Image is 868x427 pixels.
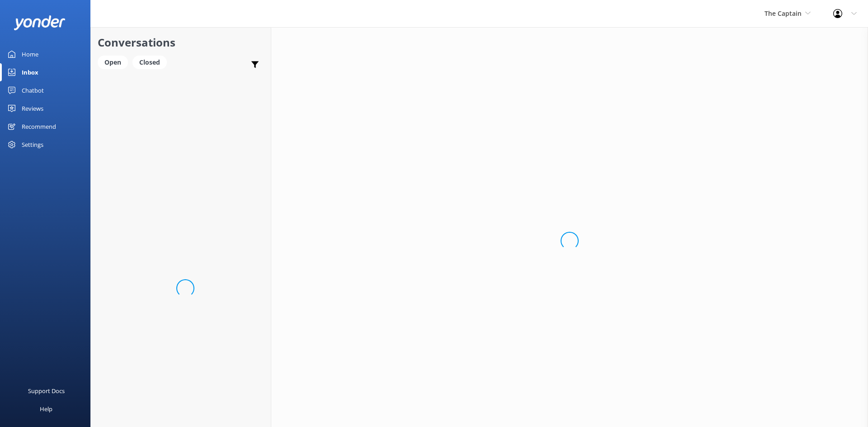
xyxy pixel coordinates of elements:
[132,57,171,67] a: Closed
[22,99,43,117] div: Reviews
[40,400,52,418] div: Help
[22,117,56,136] div: Recommend
[98,57,132,67] a: Open
[22,45,38,63] div: Home
[22,81,44,99] div: Chatbot
[764,9,802,18] span: The Captain
[28,382,65,400] div: Support Docs
[22,136,43,154] div: Settings
[98,34,264,51] h2: Conversations
[132,56,167,69] div: Closed
[14,15,66,30] img: yonder-white-logo.png
[98,56,128,69] div: Open
[22,63,38,81] div: Inbox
